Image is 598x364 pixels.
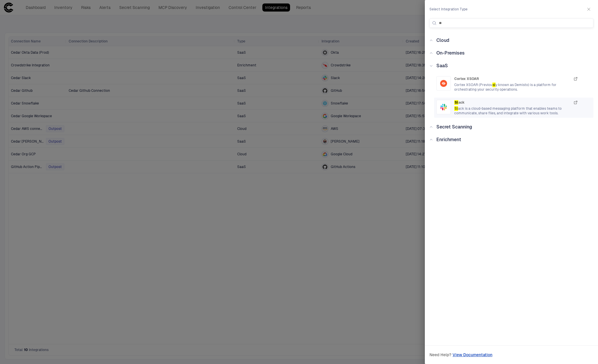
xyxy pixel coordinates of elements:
div: Secret Scanning [429,124,593,130]
div: On-Premises [429,50,593,57]
div: Enrichment [429,136,593,143]
div: Slack [440,104,447,111]
span: Cortex XSOAR (Previou y known as Demisto) is a platform for orchestrating your security operations. [454,83,578,92]
div: PAN Cortex XSOAR [440,80,447,87]
span: Select Integration Type [429,7,468,12]
span: Cloud [436,38,449,43]
a: View Documentation [453,351,492,358]
span: View Documentation [453,352,492,357]
span: Cortex XSOAR [454,76,479,81]
span: Enrichment [436,137,461,142]
mark: sl [492,83,496,87]
span: ack is a cloud-based messaging platform that enables teams to communicate, share files, and integ... [454,106,578,115]
div: SaaS [429,62,593,69]
span: Secret Scanning [436,124,472,130]
span: Need Help? [429,352,451,357]
span: ack [454,100,465,105]
span: On-Premises [436,50,465,56]
span: SaaS [436,63,448,68]
mark: Sl [454,100,458,105]
div: Cloud [429,37,593,44]
mark: Sl [454,106,458,111]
